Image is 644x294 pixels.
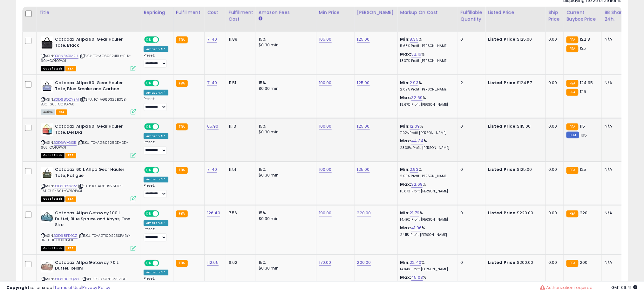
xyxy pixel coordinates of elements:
img: 31IrsBx7ASL._SL40_.jpg [41,80,53,93]
b: Listed Price: [488,80,517,86]
p: 14.84% Profit [PERSON_NAME] [400,267,453,272]
div: 15% [259,210,311,216]
div: 0 [461,260,480,266]
span: ON [145,211,153,217]
div: Preset: [144,97,168,111]
p: 14.49% Profit [PERSON_NAME] [400,218,453,222]
b: Cotopaxi Allpa Getaway 100 L Duffel, Blue Spruce and Abyss, One Size [55,210,132,230]
span: 115 [580,123,585,129]
b: Cotopaxi Allpa 60l Gear Hauler Tote, Del Dia [55,124,132,137]
small: Amazon Fees. [259,16,262,22]
a: Terms of Use [54,284,81,291]
b: Cotopaxi 60 L Allpa Gear Hauler Tote, Fatigue [55,167,132,180]
b: Cotopaxi Allpa 60l Gear Hauler Tote, Blue Smoke and Carbon [55,80,132,93]
p: 2.09% Profit [PERSON_NAME] [400,174,453,179]
div: $125.00 [488,167,541,173]
div: $0.30 min [259,216,311,222]
div: Preset: [144,184,168,198]
span: FBA [65,153,76,158]
a: 71.40 [207,167,217,173]
a: 105.00 [319,36,332,43]
span: All listings that are currently out of stock and unavailable for purchase on Amazon [41,246,64,251]
div: 11.51 [229,80,251,86]
div: N/A [605,167,626,173]
div: $0.30 min [259,129,311,135]
th: The percentage added to the cost of goods (COGS) that forms the calculator for Min & Max prices. [397,7,458,32]
span: ON [145,168,153,173]
p: 18.67% Profit [PERSON_NAME] [400,190,453,194]
div: $124.57 [488,80,541,86]
small: FBA [176,37,188,43]
span: | SKU: TC-AG60S25DD-DD-60L-COTOPAXI [41,140,129,150]
div: ASIN: [41,80,136,114]
div: 2 [461,80,480,86]
span: OFF [158,211,168,217]
strong: Copyright [6,284,30,291]
a: 220.00 [357,210,371,217]
div: 0.00 [548,37,559,42]
a: B0D68Y1WPV [54,184,77,189]
img: 41ywWmhNgyL._SL40_.jpg [41,260,53,273]
div: Markup on Cost [400,9,455,16]
span: 122.8 [580,36,590,42]
div: N/A [605,210,626,216]
div: 0.00 [548,260,559,266]
small: FBA [176,124,188,130]
b: Max: [400,225,411,231]
div: Cost [207,9,223,16]
div: BB Share 24h. [605,9,628,23]
span: ON [145,81,153,86]
div: $0.30 min [259,42,311,48]
span: 125 [580,45,586,51]
div: 15% [259,260,311,266]
a: 126.40 [207,210,220,217]
span: 2025-10-14 09:41 GMT [612,284,638,291]
a: 32.69 [411,95,423,101]
span: | SKU: TC-AG60S25BSCB-BSC-60L-COTOPAXI [41,97,128,106]
div: Amazon AI * [144,220,168,226]
span: 200 [580,260,588,266]
small: FBA [176,260,188,267]
div: seller snap | | [6,285,110,291]
div: % [400,260,453,272]
span: | SKU: TC-AGT100S25SPABY-BA-100L-COTOPAXI [41,233,131,243]
div: 11.51 [229,167,251,173]
small: FBM [566,132,579,138]
div: [PERSON_NAME] [357,9,395,16]
a: 32.16 [411,51,422,57]
div: Amazon AI * [144,133,168,139]
div: Amazon Fees [259,9,314,16]
span: All listings that are currently out of stock and unavailable for purchase on Amazon [41,66,64,71]
a: 100.00 [319,123,332,130]
small: FBA [566,89,578,96]
b: Listed Price: [488,210,517,216]
div: N/A [605,124,626,129]
p: 2.09% Profit [PERSON_NAME] [400,87,453,92]
b: Max: [400,275,411,281]
span: OFF [158,168,168,173]
a: 45.03 [411,275,423,281]
div: 0.00 [548,80,559,86]
span: 125 [580,89,586,95]
small: FBA [566,37,578,43]
span: All listings that are currently out of stock and unavailable for purchase on Amazon [41,197,64,202]
div: 0.00 [548,124,559,129]
b: Min: [400,167,410,173]
div: Fulfillable Quantity [461,9,483,23]
span: | SKU: TC-AG60S25FTG-FATIGUE-60L-COTOPAXI [41,184,123,193]
img: 31WLnOv5bWL._SL40_.jpg [41,167,53,180]
a: 12.09 [410,123,420,130]
a: 71.40 [207,36,217,43]
div: N/A [605,37,626,42]
div: Current Buybox Price [566,9,599,23]
p: 24.11% Profit [PERSON_NAME] [400,233,453,237]
span: FBA [56,110,67,115]
div: Fulfillment Cost [229,9,253,23]
a: 44.34 [411,138,424,144]
div: Listed Price [488,9,543,16]
div: 0 [461,167,480,173]
div: $200.00 [488,260,541,266]
p: 18.37% Profit [PERSON_NAME] [400,59,453,63]
div: % [400,182,453,194]
small: FBA [176,167,188,174]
